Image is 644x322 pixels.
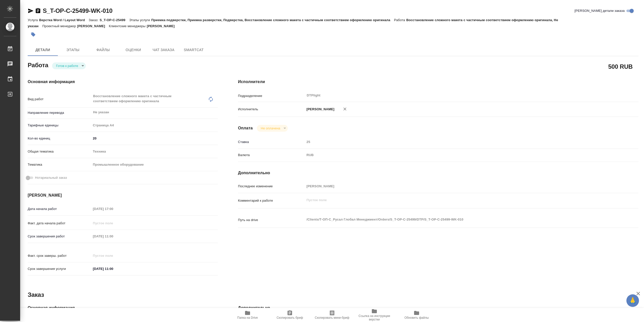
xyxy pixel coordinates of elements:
div: Готов к работе [52,62,86,69]
p: Срок завершения работ [28,234,91,239]
p: Дата начала работ [28,206,91,211]
span: Этапы [61,47,85,53]
h4: Дополнительно [238,170,638,176]
h4: Дополнительно [238,305,638,311]
button: Удалить исполнителя [339,103,350,115]
h4: [PERSON_NAME] [28,192,218,198]
input: ✎ Введи что-нибудь [91,265,135,272]
input: Пустое поле [91,220,135,227]
input: Пустое поле [305,138,605,146]
h2: Заказ [28,291,44,299]
p: Общая тематика [28,149,91,154]
p: [PERSON_NAME] [305,107,334,112]
button: Скопировать ссылку [35,8,41,14]
span: Ссылка на инструкции верстки [356,314,392,321]
p: Работа [394,18,406,22]
span: Скопировать бриф [276,316,303,319]
button: Скопировать мини-бриф [311,308,353,322]
p: Услуга [28,18,39,22]
span: Папка на Drive [237,316,258,319]
a: S_T-OP-C-25499-WK-010 [43,7,112,14]
button: Готов к работе [55,64,80,68]
p: Направление перевода [28,110,91,115]
p: [PERSON_NAME] [77,24,109,28]
input: Пустое поле [91,252,135,259]
p: [PERSON_NAME] [147,24,178,28]
span: Нотариальный заказ [35,175,67,180]
p: Приемка подверстки, Приемка разверстки, Подверстка, Восстановление сложного макета с частичным со... [151,18,394,22]
button: Папка на Drive [226,308,269,322]
span: 🙏 [628,295,637,306]
p: Комментарий к работе [238,198,305,203]
h4: Основная информация [28,79,218,85]
p: Факт. дата начала работ [28,221,91,226]
p: S_T-OP-C-25499 [100,18,129,22]
p: Подразделение [238,93,305,98]
textarea: /Clients/Т-ОП-С_Русал Глобал Менеджмент/Orders/S_T-OP-C-25499/DTP/S_T-OP-C-25499-WK-010 [305,215,605,224]
button: 🙏 [626,294,639,307]
input: Пустое поле [91,233,135,240]
p: Заказ: [89,18,100,22]
p: Кол-во единиц [28,136,91,141]
h4: Исполнители [238,79,638,85]
p: Последнее изменение [238,184,305,189]
p: Путь на drive [238,218,305,223]
h2: 500 RUB [608,62,633,71]
span: Оценки [121,47,145,53]
button: Скопировать ссылку для ЯМессенджера [28,8,34,14]
p: Срок завершения услуги [28,266,91,271]
p: Валюта [238,153,305,158]
span: SmartCat [182,47,206,53]
p: Тарифные единицы [28,123,91,128]
p: Этапы услуги [129,18,151,22]
p: Ставка [238,139,305,145]
div: Промышленное оборудование [91,160,218,169]
input: Пустое поле [305,183,605,190]
div: RUB [305,151,605,159]
input: ✎ Введи что-нибудь [91,135,218,142]
button: Ссылка на инструкции верстки [353,308,395,322]
p: Проектный менеджер [42,24,77,28]
p: Тематика [28,162,91,167]
span: Обновить файлы [405,316,429,319]
div: Страница А4 [91,121,218,130]
button: Добавить тэг [28,29,39,40]
p: Клиентские менеджеры [109,24,147,28]
span: Детали [31,47,55,53]
h4: Основная информация [28,305,218,311]
button: Скопировать бриф [269,308,311,322]
p: Исполнитель [238,107,305,112]
p: Вид работ [28,97,91,102]
h4: Оплата [238,125,253,131]
h2: Работа [28,60,48,69]
button: Обновить файлы [395,308,438,322]
p: Факт. срок заверш. работ [28,253,91,258]
span: [PERSON_NAME] детали заказа [575,8,625,13]
p: Верстка Word / Layout Word [39,18,89,22]
div: Техника [91,147,218,156]
span: Чат заказа [151,47,176,53]
span: Скопировать мини-бриф [315,316,349,319]
span: Файлы [91,47,115,53]
button: Не оплачена [259,126,282,130]
div: Готов к работе [257,125,288,132]
input: Пустое поле [91,205,135,212]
